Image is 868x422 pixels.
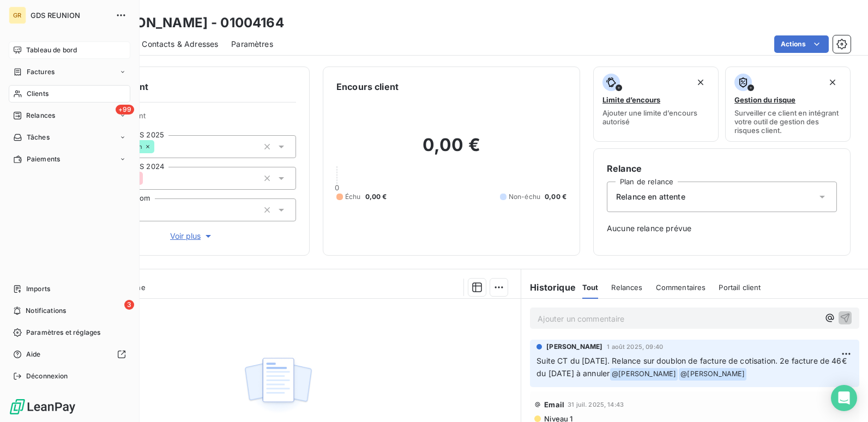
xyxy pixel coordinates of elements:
a: Tâches [9,129,130,146]
span: Paiements [27,154,60,164]
span: 1 août 2025, 09:40 [607,343,663,350]
span: Relances [26,111,55,120]
span: Voir plus [170,231,214,242]
input: Ajouter une valeur [154,142,163,152]
span: Gestion du risque [734,95,795,104]
span: @ [PERSON_NAME] [679,368,746,381]
span: Surveiller ce client en intégrant votre outil de gestion des risques client. [734,108,841,135]
h3: [PERSON_NAME] - 01004164 [96,13,284,33]
span: Clients [27,89,49,99]
a: Factures [9,63,130,81]
span: Échu [345,192,361,202]
h6: Informations client [66,80,296,93]
span: Notifications [26,306,66,316]
a: Paiements [9,150,130,168]
span: Tableau de bord [26,45,77,55]
span: Aide [26,349,41,359]
button: Gestion du risqueSurveiller ce client en intégrant votre outil de gestion des risques client. [725,67,851,142]
a: Imports [9,280,130,298]
a: Clients [9,85,130,103]
input: Ajouter une valeur [143,173,152,183]
img: Logo LeanPay [9,398,76,415]
span: Relance en attente [616,191,685,202]
span: +99 [116,105,134,114]
span: 31 juil. 2025, 14:43 [568,401,624,408]
a: +99Relances [9,107,130,124]
div: Open Intercom Messenger [831,385,857,411]
h6: Relance [607,162,837,175]
span: Non-échu [509,192,540,202]
span: Suite CT du [DATE]. Relance sur doublon de facture de cotisation. 2e facture de 46€ du [DATE] à a... [537,356,849,378]
span: Limite d’encours [602,95,660,104]
span: @ [PERSON_NAME] [610,368,678,381]
span: Imports [26,284,50,294]
a: Aide [9,346,130,363]
span: Paramètres et réglages [26,328,100,337]
span: Factures [27,67,55,77]
span: Paramètres [231,39,273,50]
a: Tableau de bord [9,41,130,59]
span: Commentaires [656,283,706,292]
span: [PERSON_NAME] [546,342,602,352]
span: Relances [611,283,642,292]
button: Actions [774,35,829,53]
span: 3 [124,300,134,310]
span: Déconnexion [26,371,68,381]
div: GR [9,7,26,24]
span: Ajouter une limite d’encours autorisé [602,108,709,126]
span: 0,00 € [365,192,387,202]
span: 0 [335,183,339,192]
button: Limite d’encoursAjouter une limite d’encours autorisé [593,67,719,142]
span: Portail client [719,283,761,292]
span: 0,00 € [545,192,566,202]
span: Tâches [27,132,50,142]
button: Voir plus [88,230,296,242]
span: Aucune relance prévue [607,223,837,234]
span: Email [544,400,564,409]
img: Empty state [243,352,313,419]
h6: Historique [521,281,576,294]
span: Propriétés Client [88,111,296,126]
h2: 0,00 € [336,134,566,167]
h6: Encours client [336,80,399,93]
span: Contacts & Adresses [142,39,218,50]
span: GDS REUNION [31,11,109,20]
a: Paramètres et réglages [9,324,130,341]
span: Tout [582,283,599,292]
